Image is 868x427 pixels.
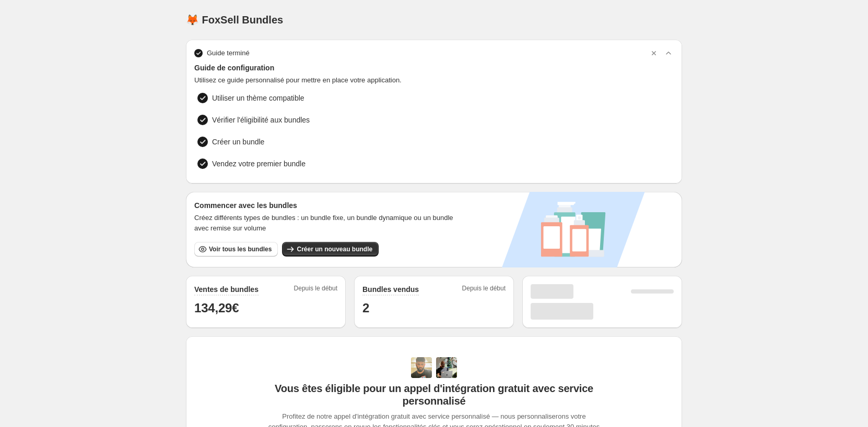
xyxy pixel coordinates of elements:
[194,200,466,211] h3: Commencer avec les bundles
[194,284,259,295] h2: Ventes de bundles
[436,357,457,378] img: Prakhar
[209,245,272,253] span: Voir tous les bundles
[462,284,506,296] span: Depuis le début
[194,300,337,316] h1: 134,29€
[212,115,310,125] span: Vérifier l'éligibilité aux bundles
[362,284,419,295] h2: Bundles vendus
[266,382,602,407] span: Vous êtes éligible pour un appel d'intégration gratuit avec service personnalisé
[294,284,337,296] span: Depuis le début
[194,213,466,234] span: Créez différents types de bundles : un bundle fixe, un bundle dynamique ou un bundle avec remise ...
[207,48,250,58] span: Guide terminé
[297,245,372,253] span: Créer un nouveau bundle
[362,300,506,316] h1: 2
[186,14,283,26] h1: 🦊 FoxSell Bundles
[282,242,379,257] button: Créer un nouveau bundle
[194,75,674,86] span: Utilisez ce guide personnalisé pour mettre en place votre application.
[212,137,264,147] span: Créer un bundle
[212,158,306,169] span: Vendez votre premier bundle
[411,357,432,378] img: Adi
[194,63,674,73] span: Guide de configuration
[212,93,304,103] span: Utiliser un thème compatible
[194,242,278,257] button: Voir tous les bundles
